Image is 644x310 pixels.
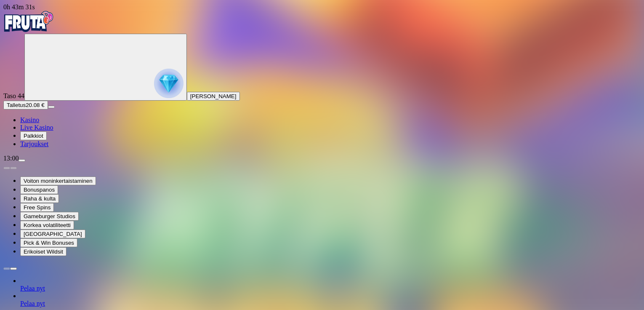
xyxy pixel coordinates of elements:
[3,155,19,162] span: 13:00
[24,222,71,228] span: Korkea volatiliteetti
[20,285,45,292] a: Pelaa nyt
[20,185,58,194] button: Bonuspanos
[24,178,93,184] span: Voiton moninkertaistaminen
[3,267,10,270] button: prev slide
[20,176,96,185] button: Voiton moninkertaistaminen
[24,195,56,202] span: Raha & kulta
[20,203,54,212] button: Free Spins
[3,92,24,99] span: Taso 44
[20,116,39,123] a: Kasino
[20,212,79,221] button: Gameburger Studios
[24,133,43,139] span: Palkkiot
[10,267,17,270] button: next slide
[187,92,240,101] button: [PERSON_NAME]
[26,102,44,108] span: 20.08 €
[20,194,59,203] button: Raha & kulta
[20,221,74,230] button: Korkea volatiliteetti
[10,167,17,169] button: next slide
[190,93,237,99] span: [PERSON_NAME]
[20,300,45,307] a: Pelaa nyt
[3,167,10,169] button: prev slide
[3,101,48,110] button: Talletusplus icon20.08 €
[3,26,54,33] a: Fruta
[3,3,35,11] span: user session time
[20,247,67,256] button: Erikoiset Wildsit
[20,131,47,140] button: Palkkiot
[20,230,85,238] button: [GEOGRAPHIC_DATA]
[24,213,75,219] span: Gameburger Studios
[7,102,26,108] span: Talletus
[20,124,53,131] a: Live Kasino
[20,140,48,147] a: Tarjoukset
[20,238,77,247] button: Pick & Win Bonuses
[154,69,184,98] img: reward progress
[3,116,641,148] nav: Main menu
[24,187,55,193] span: Bonuspanos
[48,106,55,108] button: menu
[24,249,63,255] span: Erikoiset Wildsit
[24,34,187,101] button: reward progress
[24,204,51,211] span: Free Spins
[24,231,82,237] span: [GEOGRAPHIC_DATA]
[3,11,641,148] nav: Primary
[24,240,74,246] span: Pick & Win Bonuses
[3,11,54,32] img: Fruta
[19,159,25,162] button: menu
